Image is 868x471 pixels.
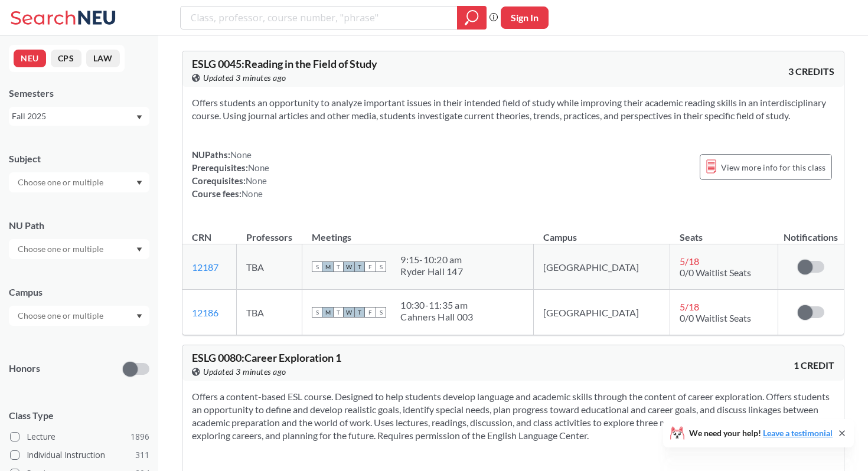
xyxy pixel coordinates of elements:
[721,160,825,175] span: View more info for this class
[322,261,333,272] span: M
[136,247,142,252] svg: Dropdown arrow
[788,65,834,78] span: 3 CREDITS
[354,307,365,318] span: T
[10,429,149,444] label: Lecture
[680,256,699,267] span: 5 / 18
[246,175,267,186] span: None
[237,219,302,244] th: Professors
[9,306,149,326] div: Dropdown arrow
[312,261,322,272] span: S
[9,239,149,259] div: Dropdown arrow
[534,244,670,290] td: [GEOGRAPHIC_DATA]
[680,267,751,278] span: 0/0 Waitlist Seats
[203,365,286,378] span: Updated 3 minutes ago
[135,449,149,462] span: 311
[192,307,218,318] a: 12186
[230,149,252,160] span: None
[333,307,344,318] span: T
[376,261,386,272] span: S
[400,299,473,311] div: 10:30 - 11:35 am
[400,266,463,277] div: Ryder Hall 147
[9,172,149,192] div: Dropdown arrow
[302,219,534,244] th: Meetings
[344,261,354,272] span: W
[192,390,834,442] section: Offers a content-based ESL course. Designed to help students develop language and academic skills...
[534,219,670,244] th: Campus
[136,314,142,319] svg: Dropdown arrow
[365,261,376,272] span: F
[689,429,833,437] span: We need your help!
[14,50,46,67] button: NEU
[237,290,302,335] td: TBA
[9,107,149,126] div: Fall 2025Dropdown arrow
[670,219,778,244] th: Seats
[344,307,354,318] span: W
[12,309,111,323] input: Choose one or multiple
[192,96,834,122] section: Offers students an opportunity to analyze important issues in their intended field of study while...
[192,57,377,70] span: ESLG 0045 : Reading in the Field of Study
[794,359,834,372] span: 1 CREDIT
[9,362,40,375] p: Honors
[203,71,286,84] span: Updated 3 minutes ago
[400,311,473,323] div: Cahners Hall 003
[12,242,111,256] input: Choose one or multiple
[12,110,135,123] div: Fall 2025
[680,312,751,323] span: 0/0 Waitlist Seats
[192,148,269,200] div: NUPaths: Prerequisites: Corequisites: Course fees:
[680,301,699,312] span: 5 / 18
[322,307,333,318] span: M
[237,244,302,290] td: TBA
[9,152,149,165] div: Subject
[501,6,549,29] button: Sign In
[354,261,365,272] span: T
[136,115,142,120] svg: Dropdown arrow
[86,50,120,67] button: LAW
[465,9,479,26] svg: magnifying glass
[9,219,149,232] div: NU Path
[130,430,149,443] span: 1896
[9,409,149,422] span: Class Type
[400,254,463,266] div: 9:15 - 10:20 am
[333,261,344,272] span: T
[763,428,833,438] a: Leave a testimonial
[192,261,218,273] a: 12187
[457,6,487,30] div: magnifying glass
[192,231,211,244] div: CRN
[534,290,670,335] td: [GEOGRAPHIC_DATA]
[192,351,341,364] span: ESLG 0080 : Career Exploration 1
[190,8,449,28] input: Class, professor, course number, "phrase"
[312,307,322,318] span: S
[242,188,263,199] span: None
[778,219,844,244] th: Notifications
[365,307,376,318] span: F
[376,307,386,318] span: S
[9,87,149,100] div: Semesters
[12,175,111,189] input: Choose one or multiple
[248,162,269,173] span: None
[10,447,149,463] label: Individual Instruction
[9,286,149,299] div: Campus
[51,50,81,67] button: CPS
[136,181,142,185] svg: Dropdown arrow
